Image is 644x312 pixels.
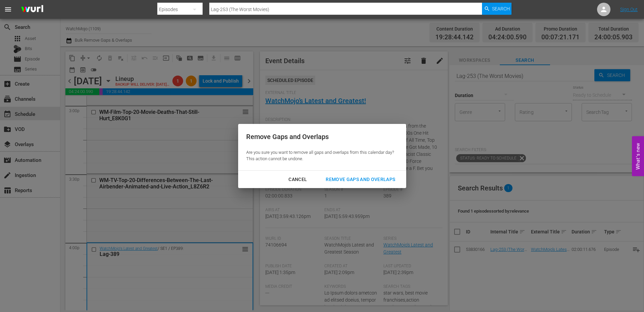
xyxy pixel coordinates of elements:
p: Are you sure you want to remove all gaps and overlaps from this calendar day? [246,149,394,156]
p: This action cannot be undone. [246,156,394,162]
span: Search [492,3,510,15]
div: Remove Gaps and Overlaps [246,132,394,142]
img: ans4CAIJ8jUAAAAAAAAAAAAAAAAAAAAAAAAgQb4GAAAAAAAAAAAAAAAAAAAAAAAAJMjXAAAAAAAAAAAAAAAAAAAAAAAAgAT5G... [16,2,48,17]
a: Sign Out [620,7,638,12]
button: Cancel [280,173,315,186]
div: Cancel [283,175,312,184]
button: Open Feedback Widget [632,136,644,176]
span: menu [4,5,12,13]
button: Remove Gaps and Overlaps [318,173,403,186]
div: Remove Gaps and Overlaps [320,175,400,184]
